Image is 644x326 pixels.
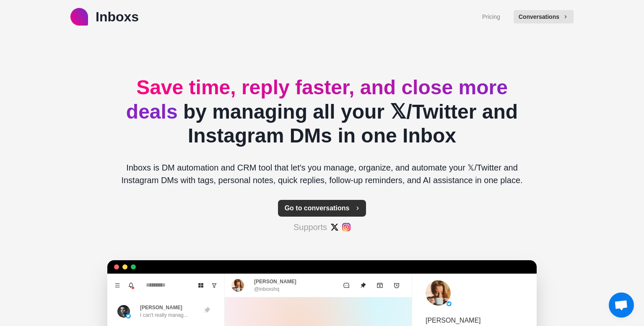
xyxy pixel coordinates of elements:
[426,316,481,326] p: [PERSON_NAME]
[371,277,388,294] button: Archive
[117,305,130,318] img: picture
[388,277,405,294] button: Add reminder
[126,313,131,318] img: picture
[70,8,88,26] img: logo
[254,278,296,285] p: [PERSON_NAME]
[140,311,188,319] p: I can't really manag...
[124,279,138,292] button: Notifications
[278,200,366,217] button: Go to conversations
[338,277,355,294] button: Mark as unread
[514,10,574,23] button: Conversations
[254,285,279,293] p: @inboxshq
[330,223,339,231] img: #
[426,280,451,305] img: picture
[114,75,530,148] h2: by managing all your 𝕏/Twitter and Instagram DMs in one Inbox
[114,161,530,186] p: Inboxs is DM automation and CRM tool that let's you manage, organize, and automate your 𝕏/Twitter...
[126,76,508,123] span: Save time, reply faster, and close more deals
[342,223,351,231] img: #
[111,279,124,292] button: Menu
[609,292,634,318] a: Open chat
[447,301,452,306] img: picture
[293,221,327,233] p: Supports
[482,13,500,21] a: Pricing
[231,279,244,292] img: picture
[355,277,371,294] button: Unpin
[194,279,208,292] button: Board View
[70,7,139,27] a: logoInboxs
[140,304,182,311] p: [PERSON_NAME]
[96,7,139,27] p: Inboxs
[208,279,221,292] button: Show unread conversations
